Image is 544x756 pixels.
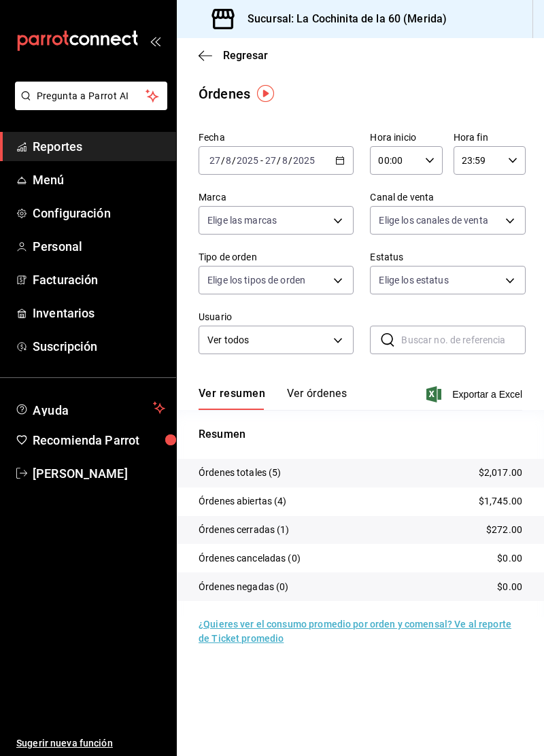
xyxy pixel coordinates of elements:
input: ---- [292,155,316,166]
span: Elige los tipos de orden [207,273,305,287]
label: Hora fin [454,133,526,142]
p: $0.00 [497,580,522,594]
span: - [260,155,263,166]
label: Canal de venta [370,192,525,202]
label: Estatus [370,252,525,262]
input: -- [265,155,277,166]
span: Facturación [33,271,165,289]
button: Exportar a Excel [429,386,522,402]
p: $272.00 [486,523,522,537]
span: Elige las marcas [207,213,277,227]
span: Elige los canales de venta [379,213,488,227]
label: Marca [199,192,354,202]
span: [PERSON_NAME] [33,464,165,483]
a: Pregunta a Parrot AI [10,99,167,113]
span: Ayuda [33,400,148,416]
input: -- [225,155,232,166]
span: Ver todos [207,333,328,347]
label: Hora inicio [370,133,442,142]
label: Usuario [199,312,354,322]
p: Órdenes cerradas (1) [199,523,290,537]
div: navigation tabs [199,387,347,410]
span: / [277,155,281,166]
input: -- [282,155,288,166]
input: ---- [236,155,259,166]
p: Resumen [199,426,522,443]
span: Suscripción [33,337,165,356]
p: Órdenes totales (5) [199,466,282,480]
p: $0.00 [497,551,522,566]
span: Menú [33,171,165,189]
p: $1,745.00 [479,494,522,509]
p: Órdenes negadas (0) [199,580,289,594]
input: -- [209,155,221,166]
span: / [221,155,225,166]
span: / [288,155,292,166]
span: Recomienda Parrot [33,431,165,449]
div: Órdenes [199,84,250,104]
img: Tooltip marker [257,85,274,102]
span: Sugerir nueva función [16,736,165,751]
h3: Sucursal: La Cochinita de la 60 (Merida) [237,11,447,27]
label: Fecha [199,133,354,142]
input: Buscar no. de referencia [401,326,525,354]
p: Órdenes abiertas (4) [199,494,287,509]
span: Configuración [33,204,165,222]
a: ¿Quieres ver el consumo promedio por orden y comensal? Ve al reporte de Ticket promedio [199,619,511,644]
span: Regresar [223,49,268,62]
span: Reportes [33,137,165,156]
button: Regresar [199,49,268,62]
p: $2,017.00 [479,466,522,480]
span: Personal [33,237,165,256]
button: Ver resumen [199,387,265,410]
span: / [232,155,236,166]
p: Órdenes canceladas (0) [199,551,301,566]
button: Pregunta a Parrot AI [15,82,167,110]
button: open_drawer_menu [150,35,160,46]
label: Tipo de orden [199,252,354,262]
span: Inventarios [33,304,165,322]
span: Pregunta a Parrot AI [37,89,146,103]
span: Elige los estatus [379,273,448,287]
button: Ver órdenes [287,387,347,410]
